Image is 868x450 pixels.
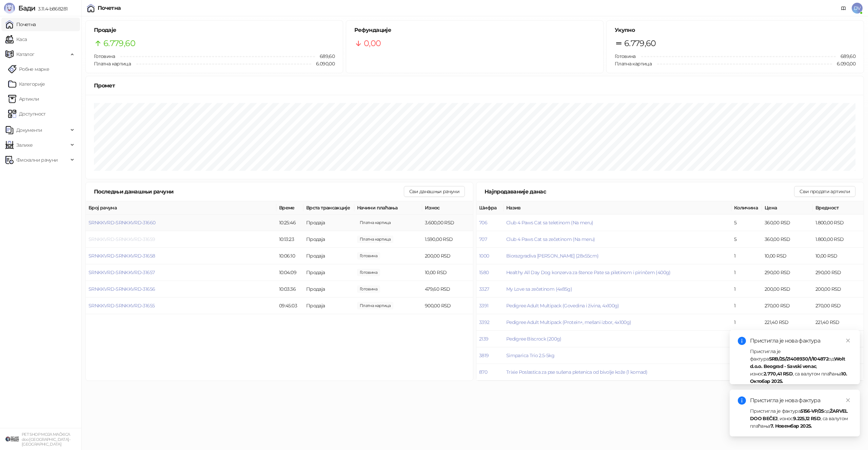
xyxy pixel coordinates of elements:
[422,214,473,231] td: 3.600,00 RSD
[764,371,793,377] strong: 2.770,41 RSD
[476,201,504,214] th: Шифра
[506,369,647,375] span: Trixie Poslastica za pse sušena pletenica od bivolje kože (1 komad)
[479,319,489,325] button: 3392
[16,138,33,152] span: Залихе
[793,415,821,422] strong: 9.225,12 RSD
[479,352,489,359] button: 3819
[8,92,39,106] a: ArtikliАртикли
[506,236,595,242] span: Club 4 Paws Cat sa zečetinom (Na meru)
[762,201,813,214] th: Цена
[504,201,731,214] th: Назив
[303,248,354,264] td: Продаја
[506,319,631,325] button: Pedigree Adult Multipack (Protein+, mešani izbor, 4x100g)
[94,61,131,67] span: Платна картица
[813,298,864,314] td: 270,00 RSD
[354,201,422,214] th: Начини плаћања
[357,236,393,243] span: 1.590,00
[832,60,855,67] span: 6.090,00
[762,214,813,231] td: 360,00 RSD
[16,153,58,167] span: Фискални рачуни
[4,3,15,14] img: Logo
[357,252,380,260] span: 200,00
[479,220,487,226] button: 706
[624,37,656,50] span: 6.779,60
[506,336,561,342] button: Pedigree Biscrock (200g)
[422,201,473,214] th: Износ
[8,62,49,76] a: Робне марке
[5,18,36,31] a: Почетна
[404,186,465,197] button: Сви данашњи рачуни
[750,396,852,405] div: Пристигла је нова фактура
[22,432,70,447] small: PET SHOP MOJA MAČKICA doo [GEOGRAPHIC_DATA]-[GEOGRAPHIC_DATA]
[422,248,473,264] td: 200,00 RSD
[731,214,762,231] td: 5
[769,356,829,362] strong: SRB/25/21408930/1/104872
[88,286,155,292] button: SRNKKVRD-SRNKKVRD-31656
[844,396,852,404] a: Close
[750,408,848,422] strong: ŽARVEL DOO BEČEJ
[801,408,824,414] strong: 5156-VP/25
[506,286,572,292] span: My Love sa zečetinom (4x85g)
[479,253,489,259] button: 1000
[506,303,619,309] button: Pedigree Adult Multipack (Govedina i živina, 4x100g)
[506,220,593,226] span: Club 4 Paws Cat sa teletinom (Na meru)
[303,231,354,248] td: Продаја
[98,5,121,11] div: Почетна
[615,53,636,59] span: Готовина
[88,269,155,275] button: SRNKKVRD-SRNKKVRD-31657
[18,4,35,12] span: Бади
[88,253,155,259] span: SRNKKVRD-SRNKKVRD-31658
[94,26,335,34] h5: Продаје
[846,398,850,403] span: close
[762,248,813,264] td: 10,00 RSD
[506,352,554,359] button: Simparica Trio 2.5-5kg
[88,236,155,242] span: SRNKKVRD-SRNKKVRD-31659
[731,281,762,298] td: 1
[770,423,812,429] strong: 7. Новембар 2025.
[813,201,864,214] th: Вредност
[762,264,813,281] td: 290,00 RSD
[16,47,35,61] span: Каталог
[94,53,115,59] span: Готовина
[838,3,849,14] a: Документација
[88,303,155,309] button: SRNKKVRD-SRNKKVRD-31655
[303,264,354,281] td: Продаја
[88,220,155,226] button: SRNKKVRD-SRNKKVRD-31660
[16,123,42,137] span: Документи
[94,81,855,90] div: Промет
[479,303,488,309] button: 3391
[762,231,813,248] td: 360,00 RSD
[303,201,354,214] th: Врста трансакције
[422,264,473,281] td: 10,00 RSD
[5,432,19,446] img: 64x64-companyLogo-9f44b8df-f022-41eb-b7d6-300ad218de09.png
[303,214,354,231] td: Продаја
[794,186,855,197] button: Сви продати артикли
[422,281,473,298] td: 479,60 RSD
[354,26,595,34] h5: Рефундације
[762,314,813,331] td: 221,40 RSD
[479,269,489,275] button: 1580
[357,219,393,226] span: 3.600,00
[731,298,762,314] td: 1
[357,285,380,293] span: 479,60
[731,201,762,214] th: Количина
[485,187,794,196] div: Најпродаваније данас
[844,337,852,344] a: Close
[276,201,303,214] th: Време
[479,286,489,292] button: 3327
[813,281,864,298] td: 200,00 RSD
[615,26,855,34] h5: Укупно
[750,348,852,385] div: Пристигла је фактура од , износ , са валутом плаћања
[731,264,762,281] td: 1
[94,187,404,196] div: Последњи данашњи рачуни
[506,269,671,275] button: Healthy All Day Dog konzerva za štence Pate sa piletinom i pirinčem (400g)
[8,77,45,91] a: Категорије
[852,3,863,14] span: DV
[506,253,598,259] button: Biorazgradiva [PERSON_NAME] (28x55cm)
